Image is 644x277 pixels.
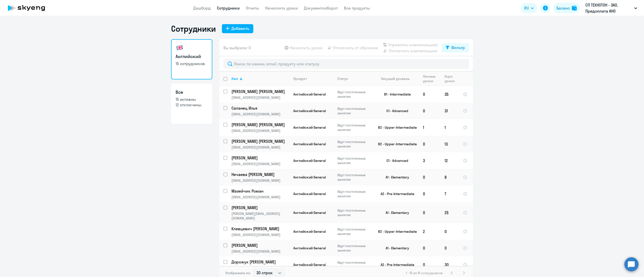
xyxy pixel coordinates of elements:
td: 3 [419,152,440,169]
div: Корп. уроки [445,74,455,83]
p: [PERSON_NAME][EMAIL_ADDRESS][DOMAIN_NAME] [231,211,289,220]
td: A2 - Pre-Intermediate [372,186,419,202]
span: Английский General [293,229,326,234]
a: Нечаева [PERSON_NAME] [231,172,289,177]
div: Фильтр [451,44,465,51]
td: B2 - Upper-Intermediate [372,119,419,136]
span: Английский General [293,210,326,215]
p: [EMAIL_ADDRESS][DOMAIN_NAME] [231,112,289,116]
td: 0 [419,136,440,152]
div: Добавить [231,25,249,31]
button: Балансbalance [553,3,580,13]
p: Дорожук [PERSON_NAME] [231,259,288,265]
td: 0 [419,202,440,223]
td: A1 - Elementary [372,240,419,256]
a: Клевцевич [PERSON_NAME] [231,226,289,232]
span: Английский General [293,246,326,250]
td: 0 [440,240,459,256]
td: 0 [419,186,440,202]
div: Текущий уровень [376,76,419,81]
a: [PERSON_NAME] [PERSON_NAME] [231,89,289,94]
p: 15 активны [176,97,208,102]
div: Имя [231,76,289,81]
div: Текущий уровень [381,76,410,81]
a: Все продукты [344,6,370,11]
td: 25 [440,202,459,223]
p: Идут постоянные занятия [337,189,372,198]
span: Английский General [293,262,326,267]
button: RU [521,3,537,13]
span: Английский General [293,142,326,146]
td: 35 [440,86,459,103]
div: Продукт [293,76,333,81]
p: Идут постоянные занятия [337,156,372,165]
td: 8 [440,169,459,186]
span: Вы выбрали: 0 [223,45,251,51]
div: Баланс [556,5,570,11]
p: Идут постоянные занятия [337,90,372,99]
span: Английский General [293,192,326,196]
a: Дорожук [PERSON_NAME] [231,259,289,265]
p: Мазейчик Роман [231,188,288,194]
a: Английский15 сотрудников [171,39,212,79]
span: Английский General [293,92,326,97]
p: [EMAIL_ADDRESS][DOMAIN_NAME] [231,233,289,237]
p: [EMAIL_ADDRESS][DOMAIN_NAME] [231,145,289,150]
p: Клевцевич [PERSON_NAME] [231,226,288,232]
a: Саланец Илья [231,105,289,111]
td: 1 [440,119,459,136]
td: 31 [440,103,459,119]
td: A2 - Pre-Intermediate [372,256,419,273]
a: Все15 активны12 отключены [171,83,212,124]
p: [EMAIL_ADDRESS][DOMAIN_NAME] [231,195,289,199]
a: Сотрудники [217,6,240,11]
p: СП ТЕХНОТОН - ЗАО, Предоплата АНО [585,2,632,14]
span: Английский General [293,158,326,163]
a: [PERSON_NAME] [231,155,289,161]
p: [EMAIL_ADDRESS][DOMAIN_NAME] [231,249,289,254]
span: Отображать по: [225,271,251,275]
td: B2 - Upper-Intermediate [372,223,419,240]
h3: Все [176,89,208,96]
p: [PERSON_NAME] [PERSON_NAME] [231,138,288,144]
div: Продукт [293,76,307,81]
span: Английский General [293,125,326,130]
a: [PERSON_NAME] [231,205,289,210]
p: [EMAIL_ADDRESS][DOMAIN_NAME] [231,128,289,133]
td: 30 [440,256,459,273]
td: 12 [440,152,459,169]
a: Отчеты [246,6,259,11]
a: [PERSON_NAME] [PERSON_NAME] [231,138,289,144]
button: Добавить [222,24,253,33]
p: [EMAIL_ADDRESS][DOMAIN_NAME] [231,266,289,270]
p: Идут постоянные занятия [337,173,372,182]
p: [PERSON_NAME] [231,205,288,210]
p: 12 отключены [176,102,208,108]
div: Статус [337,76,372,81]
button: СП ТЕХНОТОН - ЗАО, Предоплата АНО [583,2,640,14]
td: 0 [419,256,440,273]
span: 1 - 15 из 15 сотрудников [406,271,443,275]
p: Идут постоянные занятия [337,123,372,132]
div: Статус [337,76,348,81]
td: 0 [419,86,440,103]
p: Саланец Илья [231,105,288,111]
td: B2 - Upper-Intermediate [372,136,419,152]
a: Мазейчик Роман [231,188,289,194]
p: Идут постоянные занятия [337,244,372,253]
td: 7 [440,186,459,202]
h3: Английский [176,53,208,60]
td: A1 - Elementary [372,202,419,223]
button: Фильтр [442,43,469,52]
div: Имя [231,76,238,81]
td: C1 - Advanced [372,152,419,169]
td: A1 - Elementary [372,169,419,186]
input: Поиск по имени, email, продукту или статусу [223,59,469,69]
div: Личные уроки [423,74,440,83]
a: [PERSON_NAME] [PERSON_NAME] [231,122,289,127]
td: 13 [440,136,459,152]
a: Начислить уроки [265,6,298,11]
div: Корп. уроки [445,74,459,83]
td: 0 [440,223,459,240]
